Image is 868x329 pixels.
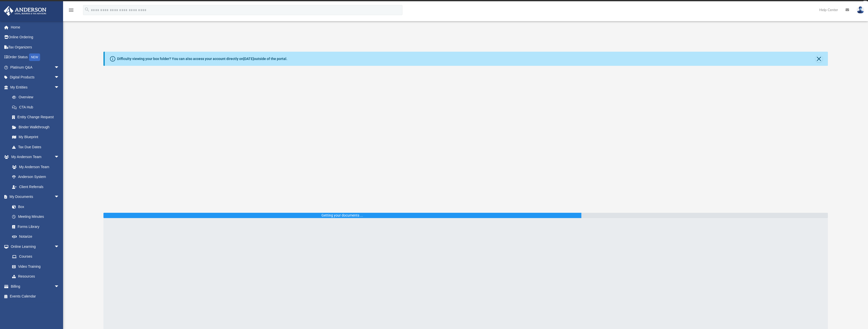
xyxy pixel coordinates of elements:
i: search [84,7,90,12]
a: menu [68,10,74,13]
a: Overview [7,92,67,102]
a: My Entitiesarrow_drop_down [4,82,67,92]
span: arrow_drop_down [54,281,64,292]
span: arrow_drop_down [54,192,64,202]
a: Online Ordering [4,32,67,42]
a: Resources [7,272,64,282]
a: Order StatusNEW [4,52,67,63]
a: Online Learningarrow_drop_down [4,242,64,252]
a: Meeting Minutes [7,212,64,222]
img: User Pic [857,6,864,14]
a: Entity Change Request [7,112,67,122]
a: CTA Hub [7,102,67,112]
a: Notarize [7,232,64,242]
a: Forms Library [7,222,62,232]
a: Anderson System [7,172,64,182]
div: Difficulty viewing your box folder? You can also access your account directly on outside of the p... [117,56,287,62]
a: Platinum Q&Aarrow_drop_down [4,62,67,72]
div: Getting your documents ... [321,213,363,218]
a: Home [4,22,67,32]
span: arrow_drop_down [54,152,64,162]
img: Anderson Advisors Platinum Portal [2,6,48,16]
a: Video Training [7,261,62,272]
a: Billingarrow_drop_down [4,281,67,291]
a: [DATE] [243,57,254,61]
a: My Blueprint [7,132,64,142]
a: Client Referrals [7,182,64,192]
a: Binder Walkthrough [7,122,67,132]
a: Tax Due Dates [7,142,67,152]
a: Courses [7,252,64,262]
span: arrow_drop_down [54,72,64,83]
a: Box [7,202,62,212]
div: close [863,1,867,4]
span: arrow_drop_down [54,62,64,73]
a: My Anderson Teamarrow_drop_down [4,152,64,162]
button: Close [816,55,823,62]
a: My Anderson Team [7,162,62,172]
span: arrow_drop_down [54,242,64,252]
a: Digital Productsarrow_drop_down [4,72,67,82]
a: Events Calendar [4,291,67,302]
div: NEW [29,53,40,61]
span: arrow_drop_down [54,82,64,93]
i: menu [68,7,74,13]
a: My Documentsarrow_drop_down [4,192,64,202]
a: Tax Organizers [4,42,67,52]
